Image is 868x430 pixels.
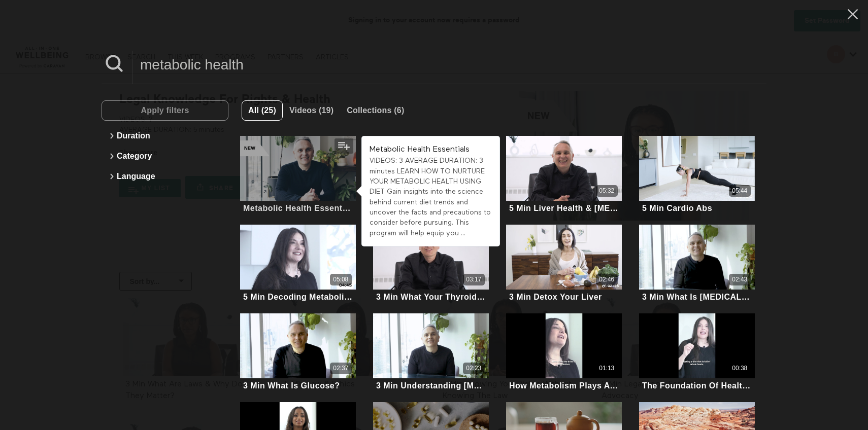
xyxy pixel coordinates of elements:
[732,275,747,284] div: 02:43
[466,364,481,373] div: 02:23
[132,51,766,79] input: Search
[639,313,755,392] a: The Foundation Of Healthy Metabolism (Highlight)00:38The Foundation Of Healthy Metabolism (Highli...
[289,106,333,115] span: Videos (19)
[506,313,622,392] a: How Metabolism Plays A Role In Our Health (Highlight)01:13How Metabolism Plays A Role In Our Heal...
[732,364,747,373] div: 00:38
[248,106,276,115] span: All (25)
[506,225,622,303] a: 3 Min Detox Your Liver02:463 Min Detox Your Liver
[107,166,223,187] button: Language
[466,275,481,284] div: 03:17
[370,146,470,154] strong: Metabolic Health Essentials
[243,203,353,213] div: Metabolic Health Essentials
[240,313,356,392] a: 3 Min What Is Glucose?02:373 Min What Is Glucose?
[243,292,353,302] div: 5 Min Decoding Metabolism
[333,364,348,373] div: 02:37
[242,100,283,121] button: All (25)
[376,381,486,390] div: 3 Min Understanding [MEDICAL_DATA]
[283,100,340,121] button: Videos (19)
[107,126,223,146] button: Duration
[107,146,223,166] button: Category
[639,225,755,303] a: 3 Min What Is Insulin?02:433 Min What Is [MEDICAL_DATA]?
[599,187,614,195] div: 05:32
[373,225,489,303] a: 3 Min What Your Thyroid Does (And Why It Matters)03:173 Min What Your Thyroid Does (And Why It Ma...
[376,292,486,302] div: 3 Min What Your Thyroid Does (And Why It Matters)
[335,138,353,154] button: Add to my list
[599,364,614,373] div: 01:13
[732,187,747,195] div: 05:44
[333,275,348,284] div: 05:08
[240,225,356,303] a: 5 Min Decoding Metabolism05:085 Min Decoding Metabolism
[373,313,489,392] a: 3 Min Understanding Intermittent Fasting02:233 Min Understanding [MEDICAL_DATA]
[340,100,411,121] button: Collections (6)
[509,292,602,302] div: 3 Min Detox Your Liver
[639,136,755,214] a: 5 Min Cardio Abs05:445 Min Cardio Abs
[370,156,492,238] div: VIDEOS: 3 AVERAGE DURATION: 3 minutes LEARN HOW TO NURTURE YOUR METABOLIC HEALTH USING DIET Gain ...
[243,381,340,390] div: 3 Min What Is Glucose?
[642,292,752,302] div: 3 Min What Is [MEDICAL_DATA]?
[642,381,752,390] div: The Foundation Of Healthy Metabolism (Highlight)
[642,203,712,213] div: 5 Min Cardio Abs
[599,275,614,284] div: 02:46
[509,381,619,390] div: How Metabolism Plays A Role In Our Health (Highlight)
[347,106,404,115] span: Collections (6)
[506,136,622,214] a: 5 Min Liver Health & Cancer05:325 Min Liver Health & [MEDICAL_DATA]
[240,136,356,214] a: Metabolic Health EssentialsMetabolic Health Essentials
[509,203,619,213] div: 5 Min Liver Health & [MEDICAL_DATA]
